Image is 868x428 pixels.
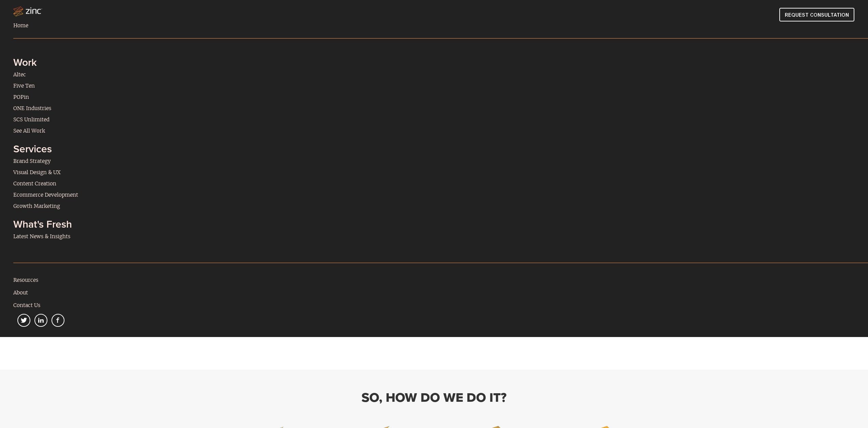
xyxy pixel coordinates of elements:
a: Visual Design & UX [13,168,61,177]
h1: So, How Do We Do It? [224,391,644,405]
a: Latest News & Insights [13,232,70,241]
div: Navigation Menu [13,21,854,314]
a: SCS Unlimited [13,116,49,124]
a: POPin [13,93,29,101]
a: Resources [13,277,38,283]
a: About [13,289,28,296]
img: REQUEST CONSULTATION [779,8,854,21]
a: Brand Strategy [13,157,51,165]
a: Ecommerce Development [13,191,78,199]
strong: What's Fresh [13,220,72,229]
a: Growth Marketing [13,202,60,210]
a: ONE Industries [13,104,51,112]
a: See All Work [13,127,45,135]
a: Contact Us [13,302,40,308]
strong: Services [13,144,52,154]
a: Home [13,22,28,29]
strong: Work [13,58,37,67]
a: Altec [13,71,26,79]
a: Five Ten [13,82,35,90]
a: Content Creation [13,180,56,188]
